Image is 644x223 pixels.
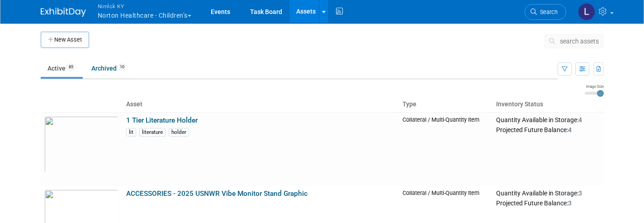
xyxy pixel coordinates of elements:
[544,34,604,48] button: search assets
[578,3,595,20] img: Luc Schaefer
[117,64,127,71] span: 10
[169,128,189,137] div: holder
[399,112,492,186] td: Collateral / Multi-Quantity Item
[578,116,582,123] span: 4
[496,116,600,124] div: Quantity Available in Storage:
[41,32,89,48] button: New Asset
[568,126,572,133] span: 4
[41,8,86,17] img: ExhibitDay
[496,190,600,198] div: Quantity Available in Storage:
[126,116,198,124] a: 1 Tier Literature Holder
[126,128,136,137] div: lit
[585,84,604,89] div: Image Size
[126,190,308,198] a: ACCESSORIES - 2025 USNWR Vibe Monitor Stand Graphic
[568,199,572,207] span: 3
[399,97,492,112] th: Type
[560,38,599,45] span: search assets
[537,9,558,15] span: Search
[578,190,582,197] span: 3
[85,60,134,77] a: Archived10
[66,64,76,71] span: 85
[496,124,600,134] div: Projected Future Balance:
[98,1,191,11] span: Nimlok KY
[496,198,600,208] div: Projected Future Balance:
[139,128,166,137] div: literature
[525,4,566,20] a: Search
[41,60,83,77] a: Active85
[123,97,399,112] th: Asset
